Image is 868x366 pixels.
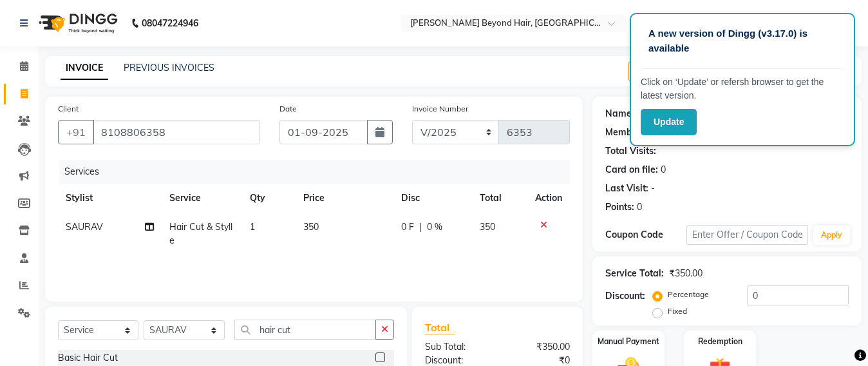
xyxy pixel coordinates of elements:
span: 350 [480,221,495,233]
label: Redemption [698,336,742,347]
div: Total Visits: [605,144,656,158]
div: Points: [605,200,634,214]
input: Enter Offer / Coupon Code [686,225,808,245]
div: ₹350.00 [498,340,580,354]
div: Coupon Code [605,228,686,242]
div: Last Visit: [605,182,648,195]
label: Invoice Number [412,103,468,115]
span: Total [425,321,455,334]
label: Manual Payment [598,336,659,347]
div: Card on file: [605,163,658,177]
div: Basic Hair Cut [58,351,118,365]
th: Disc [393,184,472,213]
input: Search by Name/Mobile/Email/Code [93,120,260,144]
th: Price [296,184,394,213]
span: 350 [303,221,319,233]
div: Service Total: [605,267,664,280]
div: Services [59,160,580,184]
img: logo [33,5,121,41]
div: 0 [637,200,642,214]
span: 0 % [427,220,442,234]
b: 08047224946 [142,5,198,41]
th: Qty [242,184,296,213]
p: A new version of Dingg (v3.17.0) is available [648,26,836,55]
input: Search or Scan [234,320,376,340]
a: PREVIOUS INVOICES [124,62,214,73]
span: Hair Cut & Stylle [169,221,232,246]
a: INVOICE [61,57,108,80]
button: +91 [58,120,94,144]
label: Client [58,103,79,115]
span: | [419,220,422,234]
div: Discount: [605,289,645,303]
div: 0 [661,163,666,177]
div: No Active Membership [605,126,849,139]
div: - [651,182,655,195]
span: SAURAV [66,221,103,233]
span: 1 [250,221,255,233]
label: Percentage [668,289,709,300]
label: Date [279,103,297,115]
label: Fixed [668,305,687,317]
span: 0 F [401,220,414,234]
button: Create New [628,61,703,81]
th: Service [162,184,242,213]
div: Membership: [605,126,661,139]
div: ₹350.00 [669,267,703,280]
button: Update [641,109,697,135]
p: Click on ‘Update’ or refersh browser to get the latest version. [641,75,844,102]
th: Action [527,184,570,213]
th: Stylist [58,184,162,213]
div: Name: [605,107,634,120]
th: Total [472,184,527,213]
div: Sub Total: [415,340,498,354]
button: Apply [813,226,850,245]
